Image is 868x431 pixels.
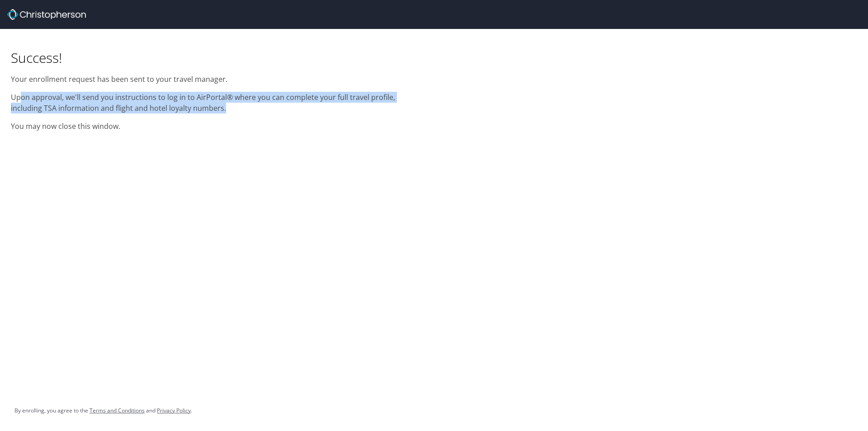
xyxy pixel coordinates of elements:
[11,92,423,114] p: Upon approval, we'll send you instructions to log in to AirPortal® where you can complete your fu...
[14,399,192,422] div: By enrolling, you agree to the and .
[11,121,423,132] p: You may now close this window.
[7,9,86,20] img: cbt logo
[90,407,145,414] a: Terms and Conditions
[157,407,191,414] a: Privacy Policy
[11,74,423,85] p: Your enrollment request has been sent to your travel manager.
[11,49,423,66] h1: Success!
